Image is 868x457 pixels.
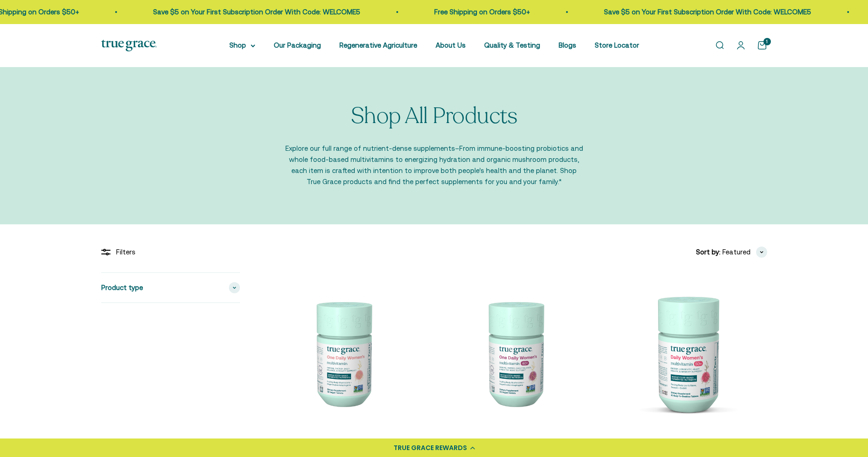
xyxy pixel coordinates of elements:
[436,41,466,49] a: About Us
[101,282,143,293] span: Product type
[284,143,585,187] p: Explore our full range of nutrient-dense supplements–From immune-boosting probiotics and whole fo...
[484,41,540,49] a: Quality & Testing
[696,247,720,258] span: Sort by:
[394,443,467,453] div: TRUE GRACE REWARDS
[722,247,751,258] span: Featured
[339,41,417,49] a: Regenerative Agriculture
[434,272,595,433] img: Daily Multivitamin for Immune Support, Energy, Daily Balance, and Healthy Bone Support* Vitamin A...
[550,6,757,18] p: Save $5 on Your First Subscription Order With Code: WELCOME5
[595,41,639,49] a: Store Locator
[262,272,423,433] img: We select ingredients that play a concrete role in true health, and we include them at effective ...
[229,40,255,51] summary: Shop
[99,6,307,18] p: Save $5 on Your First Subscription Order With Code: WELCOME5
[559,41,576,49] a: Blogs
[274,41,321,49] a: Our Packaging
[722,247,767,258] button: Featured
[101,273,240,303] summary: Product type
[351,104,517,129] p: Shop All Products
[606,272,767,433] img: Daily Women's 50+ Multivitamin
[381,8,476,16] a: Free Shipping on Orders $50+
[763,38,771,45] cart-count: 1
[101,247,240,258] div: Filters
